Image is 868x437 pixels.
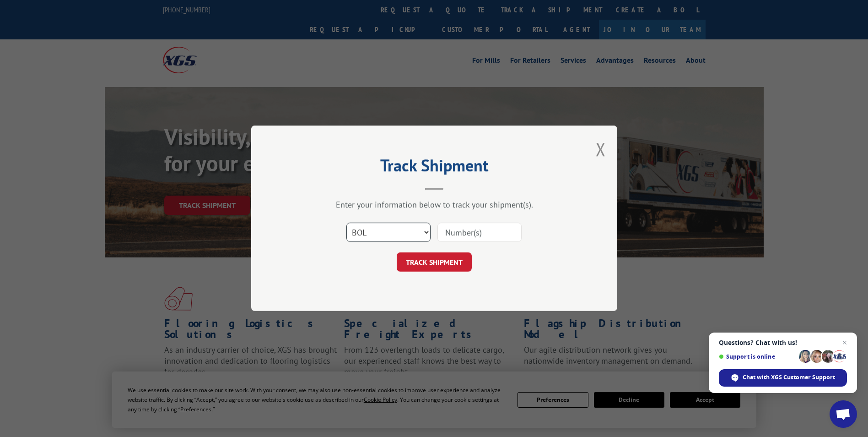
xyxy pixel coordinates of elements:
[397,253,472,272] button: TRACK SHIPMENT
[719,353,796,360] span: Support is online
[719,369,847,387] span: Chat with XGS Customer Support
[830,400,857,428] a: Open chat
[297,200,571,210] div: Enter your information below to track your shipment(s).
[743,373,835,382] span: Chat with XGS Customer Support
[596,137,606,161] button: Close modal
[719,339,847,346] span: Questions? Chat with us!
[437,223,522,242] input: Number(s)
[297,159,571,176] h2: Track Shipment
